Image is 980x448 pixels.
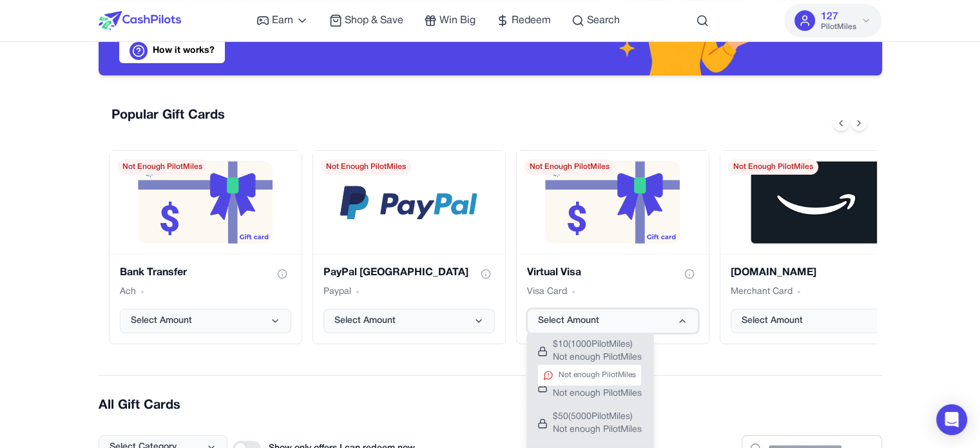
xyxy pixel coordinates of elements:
[439,13,476,28] span: Win Big
[272,13,293,28] span: Earn
[120,286,136,298] span: Ach
[496,13,551,28] a: Redeem
[119,39,225,63] a: How it works?
[553,387,642,400] span: Not enough PilotMiles
[256,13,309,28] a: Earn
[120,265,187,280] h3: Bank Transfer
[731,286,793,298] span: Merchant Card
[742,315,803,327] span: Select Amount
[99,11,181,30] img: CashPilots Logo
[512,13,551,28] span: Redeem
[524,159,615,175] span: Not Enough PilotMiles
[329,13,403,28] a: Shop & Save
[323,265,468,280] h3: PayPal [GEOGRAPHIC_DATA]
[731,265,816,280] h3: [DOMAIN_NAME]
[527,286,567,298] span: Visa Card
[720,150,913,344] div: Amazon.com gift card
[516,150,709,344] div: Virtual Visa gift card
[936,404,967,435] div: Open Intercom Messenger
[99,396,882,414] h2: All Gift Cards
[109,150,302,344] div: Bank Transfer gift card
[538,315,599,327] span: Select Amount
[537,364,642,386] div: Not enough PilotMiles
[527,405,653,442] button: $50(5000PilotMiles)Not enough PilotMiles
[784,4,881,37] button: 127PilotMiles
[553,424,642,436] span: Not enough PilotMiles
[120,309,291,333] button: Select Amount
[334,315,396,327] span: Select Amount
[117,159,207,175] span: Not Enough PilotMiles
[728,159,818,175] span: Not Enough PilotMiles
[527,333,653,369] button: $10(1000PilotMiles)Not enough PilotMilesNot enough PilotMiles
[527,309,698,333] button: Select Amount
[553,338,642,351] span: $ 10 ( 1000 PilotMiles)
[312,150,506,344] div: PayPal USA gift card
[527,265,581,280] h3: Virtual Visa
[751,161,881,244] img: /default-reward-image.png
[587,13,620,28] span: Search
[111,106,225,124] h2: Popular Gift Cards
[553,351,642,364] span: Not enough PilotMiles
[323,286,351,298] span: Paypal
[273,265,291,283] button: Show gift card information
[820,22,856,32] span: PilotMiles
[820,9,838,24] span: 127
[477,265,495,283] button: Show gift card information
[323,309,495,333] button: Select Amount
[731,309,902,333] button: Select Amount
[424,13,476,28] a: Win Big
[345,13,403,28] span: Shop & Save
[321,159,411,175] span: Not Enough PilotMiles
[527,369,653,405] button: $20(2000PilotMiles)Not enough PilotMiles
[680,265,698,283] button: Show gift card information
[137,161,273,244] img: default-reward-image.png
[340,186,477,219] img: /default-reward-image.png
[553,411,642,424] span: $ 50 ( 5000 PilotMiles)
[572,13,620,28] a: Search
[131,315,192,327] span: Select Amount
[544,161,680,244] img: default-reward-image.png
